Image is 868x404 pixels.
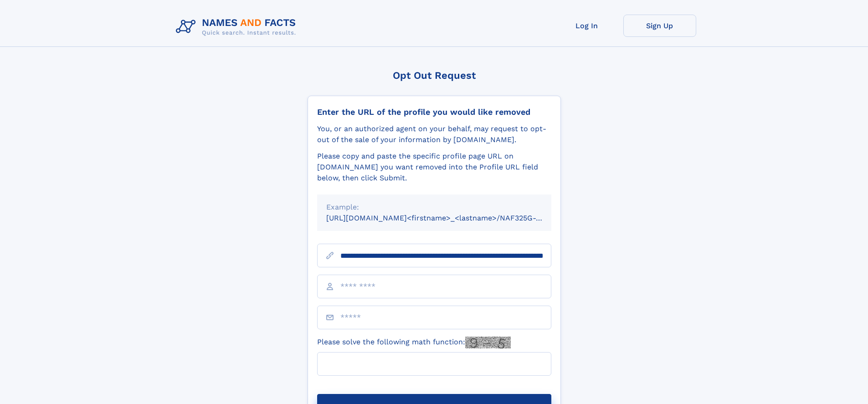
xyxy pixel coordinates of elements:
[317,107,551,117] div: Enter the URL of the profile you would like removed
[308,70,561,81] div: Opt Out Request
[550,15,623,37] a: Log In
[623,15,696,37] a: Sign Up
[172,15,303,39] img: Logo Names and Facts
[326,214,569,222] small: [URL][DOMAIN_NAME]<firstname>_<lastname>/NAF325G-xxxxxxxx
[326,202,542,213] div: Example:
[317,151,551,184] div: Please copy and paste the specific profile page URL on [DOMAIN_NAME] you want removed into the Pr...
[317,337,511,348] label: Please solve the following math function:
[317,123,551,145] div: You, or an authorized agent on your behalf, may request to opt-out of the sale of your informatio...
